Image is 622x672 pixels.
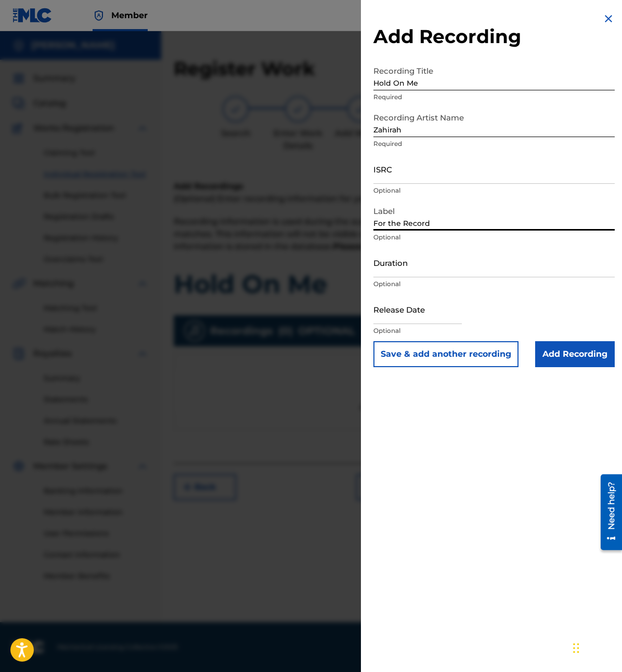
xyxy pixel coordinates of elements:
img: Top Rightsholder [93,9,105,22]
p: Optional [373,233,615,242]
p: Required [373,139,615,149]
button: Save & add another recording [373,341,519,367]
iframe: Chat Widget [570,622,622,672]
p: Optional [373,326,615,335]
img: MLC Logo [12,8,53,23]
p: Optional [373,279,615,289]
iframe: Resource Center [593,471,622,554]
input: Add Recording [535,341,615,367]
p: Optional [373,186,615,195]
p: Required [373,92,615,102]
span: Member [111,9,148,21]
h2: Add Recording [373,25,615,48]
div: Drag [573,633,579,664]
